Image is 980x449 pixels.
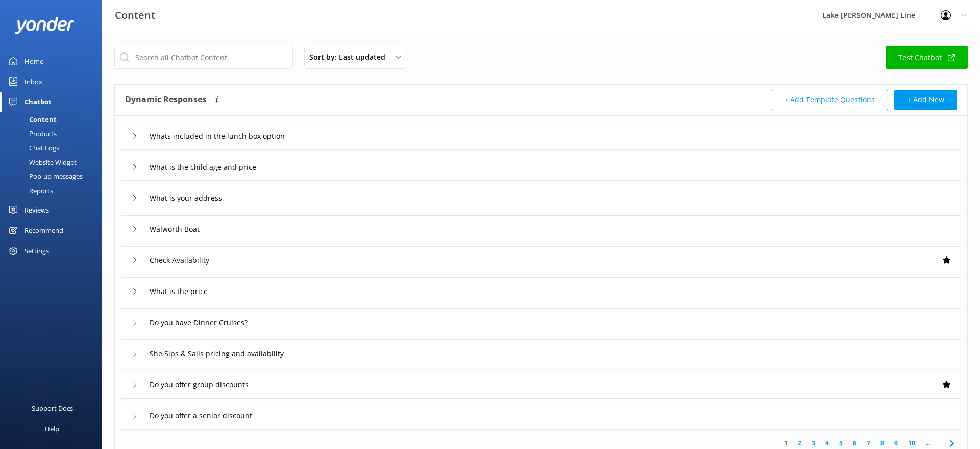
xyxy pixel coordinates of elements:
[6,183,53,198] div: Reports
[115,7,155,23] h3: Content
[125,90,206,110] h4: Dynamic Responses
[24,220,63,241] div: Recommend
[862,438,875,448] a: 7
[6,155,102,169] a: Website Widget
[24,51,43,71] div: Home
[806,438,820,448] a: 3
[894,90,957,110] button: + Add New
[6,126,57,141] div: Products
[886,46,968,69] a: Test Chatbot
[6,141,59,155] div: Chat Logs
[6,169,83,183] div: Pop-up messages
[848,438,862,448] a: 6
[24,92,52,112] div: Chatbot
[24,200,49,220] div: Reviews
[24,241,49,261] div: Settings
[6,141,102,155] a: Chat Logs
[6,112,57,126] div: Content
[45,418,59,439] div: Help
[920,438,935,448] span: ...
[309,51,391,63] span: Sort by: Last updated
[875,438,889,448] a: 8
[6,126,102,141] a: Products
[820,438,834,448] a: 4
[15,17,74,34] img: yonder-white-logo.png
[6,112,102,126] a: Content
[903,438,920,448] a: 10
[6,155,77,169] div: Website Widget
[6,183,102,198] a: Reports
[779,438,793,448] a: 1
[6,169,102,183] a: Pop-up messages
[771,90,888,110] button: + Add Template Questions
[114,46,293,69] input: Search all Chatbot Content
[793,438,806,448] a: 2
[24,71,42,92] div: Inbox
[834,438,848,448] a: 5
[32,398,73,418] div: Support Docs
[889,438,903,448] a: 9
